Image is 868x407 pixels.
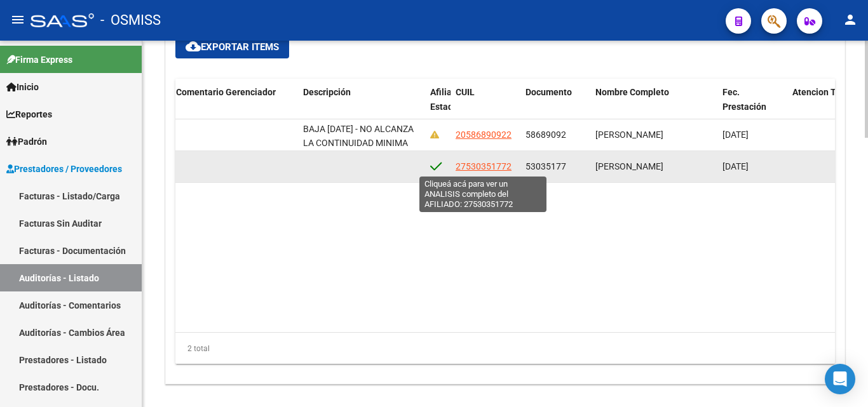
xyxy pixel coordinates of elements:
span: Padrón [6,135,47,149]
span: Prestadores / Proveedores [6,162,122,176]
span: 53035177 [526,161,566,171]
span: [DATE] [722,130,749,140]
datatable-header-cell: Nombre Completo [590,79,717,135]
span: Atencion Tipo [792,87,849,97]
span: 58689092 [526,130,566,140]
span: 20586890922 [456,130,512,140]
datatable-header-cell: Documento [520,79,590,135]
div: Open Intercom Messenger [825,364,855,394]
span: Descripción [303,87,351,97]
div: 2 total [175,333,835,364]
span: Afiliado Estado [430,87,462,112]
span: Comentario Gerenciador [176,87,276,97]
span: [PERSON_NAME] [595,130,663,140]
span: Firma Express [6,53,72,67]
span: Fec. Prestación [722,87,766,112]
span: [PERSON_NAME] [595,161,663,171]
mat-icon: cloud_download [186,39,201,54]
datatable-header-cell: Comentario Gerenciador [171,79,298,135]
span: BAJA [DATE] - NO ALCANZA LA CONTINUIDAD MINIMA LABORAL (90 DIAS CONSECUTIVOS) EN LA OBRA SOCIAL -... [303,124,414,235]
span: Reportes [6,107,52,121]
span: Nombre Completo [595,87,669,97]
button: Exportar Items [175,36,289,58]
mat-icon: person [843,12,858,27]
datatable-header-cell: Afiliado Estado [425,79,451,135]
span: CUIL [456,87,475,97]
mat-icon: menu [10,12,25,27]
datatable-header-cell: Descripción [298,79,425,135]
span: 27530351772 [456,161,512,171]
span: [DATE] [722,161,749,171]
span: - OSMISS [100,6,161,34]
span: Documento [526,87,572,97]
datatable-header-cell: CUIL [451,79,520,135]
span: Inicio [6,80,39,94]
span: Exportar Items [186,41,279,53]
datatable-header-cell: Fec. Prestación [717,79,787,135]
datatable-header-cell: Atencion Tipo [787,79,857,135]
